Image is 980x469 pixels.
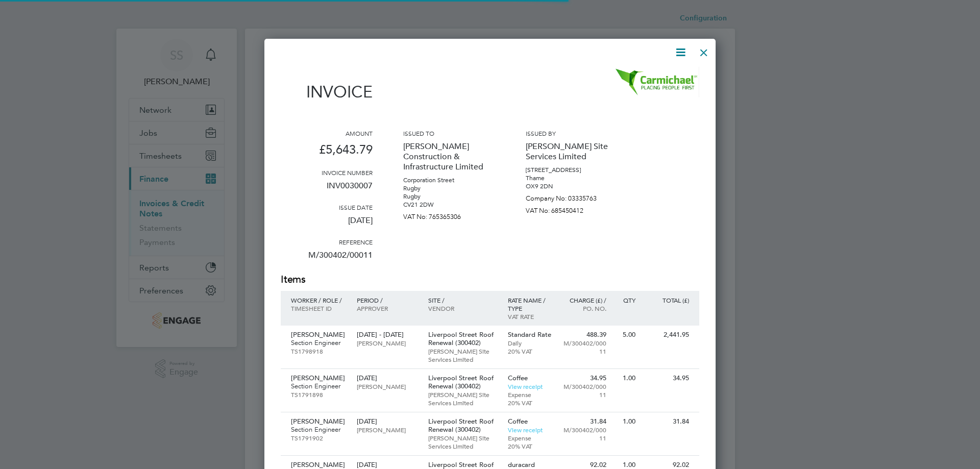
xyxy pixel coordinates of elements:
p: Liverpool Street Roof Renewal (300402) [428,331,498,347]
p: Standard Rate [508,331,552,339]
p: Thame [526,174,618,182]
p: 1.00 [617,461,635,469]
p: Liverpool Street Roof Renewal (300402) [428,374,498,390]
p: Company No: 03335763 [526,190,618,203]
p: OX9 2DN [526,182,618,190]
p: CV21 2DW [403,201,495,209]
p: [PERSON_NAME] [291,331,347,339]
img: carmichael-logo-remittance.png [613,67,699,97]
p: 20% VAT [508,442,552,450]
p: [PERSON_NAME] Site Services Limited [428,434,498,450]
p: TS1798918 [291,347,347,355]
p: [DATE] - [DATE] [357,331,418,339]
p: 1.00 [617,417,635,426]
p: QTY [617,296,635,304]
p: Timesheet ID [291,304,347,312]
p: Coffee [508,417,552,426]
p: Approver [357,304,418,312]
p: M/300402/00011 [562,339,606,355]
h2: Items [281,273,699,287]
p: [PERSON_NAME] [357,426,418,434]
p: Corporation Street [403,176,495,184]
h3: Issued by [526,129,618,137]
p: [PERSON_NAME] Construction & Infrastructure Limited [403,137,495,176]
p: M/300402/00011 [562,382,606,399]
p: Expense [508,390,552,399]
p: 34.95 [562,374,606,382]
p: [PERSON_NAME] [357,382,418,390]
h1: Invoice [281,82,373,102]
a: View receipt [508,382,543,390]
p: Daily [508,339,552,347]
p: M/300402/00011 [281,246,373,273]
p: 5.00 [617,331,635,339]
a: View receipt [508,426,543,434]
p: Period / [357,296,418,304]
p: Total (£) [646,296,689,304]
h3: Invoice number [281,168,373,177]
p: Rugby [403,184,495,192]
h3: Amount [281,129,373,137]
p: 31.84 [562,417,606,426]
p: M/300402/00011 [562,426,606,442]
p: £5,643.79 [281,137,373,168]
p: Section Engineer [291,339,347,347]
p: Rugby [403,192,495,201]
p: Liverpool Street Roof Renewal (300402) [428,417,498,434]
p: VAT rate [508,312,552,320]
p: INV0030007 [281,177,373,203]
p: [PERSON_NAME] [291,417,347,426]
h3: Issued to [403,129,495,137]
p: TS1791902 [291,434,347,442]
p: [PERSON_NAME] Site Services Limited [428,390,498,407]
p: Section Engineer [291,426,347,434]
p: [DATE] [357,461,418,469]
p: [PERSON_NAME] [357,339,418,347]
p: Section Engineer [291,382,347,390]
p: Charge (£) / [562,296,606,304]
p: 20% VAT [508,347,552,355]
p: 1.00 [617,374,635,382]
p: 20% VAT [508,399,552,407]
p: VAT No: 685450412 [526,203,618,215]
p: [PERSON_NAME] [291,461,347,469]
p: Site / [428,296,498,304]
p: TS1791898 [291,390,347,399]
p: [PERSON_NAME] Site Services Limited [428,347,498,363]
p: Expense [508,434,552,442]
p: Worker / Role / [291,296,347,304]
p: 31.84 [646,417,689,426]
p: [PERSON_NAME] [291,374,347,382]
p: Vendor [428,304,498,312]
p: 92.02 [562,461,606,469]
p: Po. No. [562,304,606,312]
p: [STREET_ADDRESS] [526,166,618,174]
p: Rate name / type [508,296,552,312]
p: [DATE] [357,417,418,426]
p: [PERSON_NAME] Site Services Limited [526,137,618,166]
p: VAT No: 765365306 [403,209,495,221]
p: 2,441.95 [646,331,689,339]
p: [DATE] [357,374,418,382]
p: [DATE] [281,211,373,238]
p: 34.95 [646,374,689,382]
h3: Reference [281,238,373,246]
p: 488.39 [562,331,606,339]
p: 92.02 [646,461,689,469]
h3: Issue date [281,203,373,211]
p: Coffee [508,374,552,382]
